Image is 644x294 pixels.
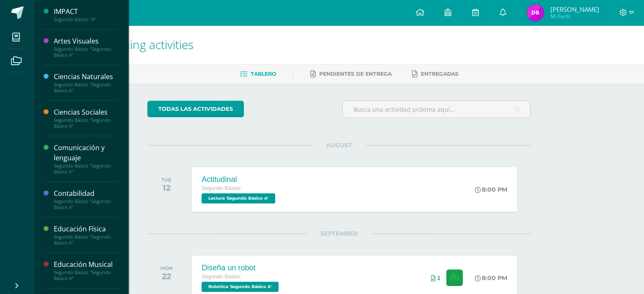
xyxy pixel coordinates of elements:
div: 12 [161,183,171,193]
div: TUE [161,177,171,183]
span: Lectura 'Segundo Básico A' [202,193,275,203]
a: ContabilidadSegundo Básico "Segundo Básico A" [54,189,118,210]
a: todas las Actividades [147,101,244,117]
div: Segundo Básico "Segundo Básico A" [54,46,118,58]
div: Ciencias Sociales [54,107,118,117]
div: Segundo Básico "Segundo Básico A" [54,234,118,246]
a: Artes VisualesSegundo Básico "Segundo Básico A" [54,36,118,58]
div: Segundo Básico "Segundo Básico A" [54,163,118,175]
a: Pendientes de entrega [310,67,392,81]
span: AUGUST [312,141,366,149]
div: Educación Musical [54,260,118,269]
span: 1 [437,275,440,281]
a: Ciencias SocialesSegundo Básico "Segundo Básico A" [54,107,118,129]
div: Ciencias Naturales [54,72,118,82]
span: [PERSON_NAME] [550,5,599,14]
div: Segundo Básico "A" [54,16,118,22]
div: 8:00 PM [475,186,507,193]
div: Segundo Básico "Segundo Básico A" [54,198,118,210]
div: Segundo Básico "Segundo Básico A" [54,117,118,129]
div: Actitudinal [202,175,277,184]
div: Artes Visuales [54,36,118,46]
span: Segundo Básico [202,185,240,191]
div: Diseña un robot [202,264,281,272]
div: 8:00 PM [475,274,507,282]
span: Segundo Básico [202,274,240,280]
div: Archivos entregados [431,275,440,281]
img: e74ca4085e5da9abb0645c94451c7716.png [527,4,544,21]
div: Segundo Básico "Segundo Básico A" [54,82,118,93]
div: IMPACT [54,7,118,16]
span: Pendientes de entrega [319,71,392,77]
a: Entregadas [412,67,459,81]
input: Busca una actividad próxima aquí... [343,101,530,118]
div: 22 [160,271,173,281]
a: Ciencias NaturalesSegundo Básico "Segundo Básico A" [54,72,118,93]
span: Tablero [251,71,276,77]
a: Tablero [240,67,276,81]
span: Entregadas [421,71,459,77]
a: Comunicación y lenguajeSegundo Básico "Segundo Básico A" [54,143,118,174]
a: Educación FísicaSegundo Básico "Segundo Básico A" [54,224,118,246]
div: Educación Física [54,224,118,234]
div: Comunicación y lenguaje [54,143,118,162]
span: Robótica 'Segundo Básico A' [202,282,279,292]
a: Educación MusicalSegundo Básico "Segundo Básico A" [54,260,118,281]
div: Contabilidad [54,189,118,198]
div: Segundo Básico "Segundo Básico A" [54,269,118,281]
div: MON [160,265,173,271]
span: SEPTEMBER [307,230,371,237]
span: Mi Perfil [550,13,599,20]
a: IMPACTSegundo Básico "A" [54,7,118,22]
